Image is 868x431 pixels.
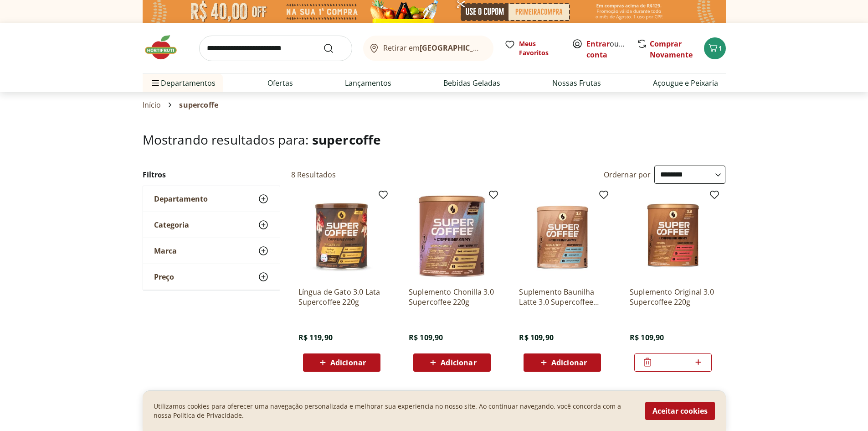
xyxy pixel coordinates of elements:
a: Suplemento Original 3.0 Supercoffee 220g [630,287,716,307]
a: Entrar [586,39,610,49]
button: Categoria [143,212,280,238]
span: R$ 109,90 [519,332,553,343]
span: Adicionar [441,359,476,366]
a: Suplemento Chonilla 3.0 Supercoffee 220g [409,287,495,307]
button: Aceitar cookies [645,402,715,420]
button: Menu [150,72,161,94]
img: Língua de Gato 3.0 Lata Supercoffee 220g [298,193,385,280]
span: Preço [154,272,174,281]
h2: Filtros [143,166,280,184]
span: 1 [719,44,722,52]
span: R$ 109,90 [409,332,443,343]
a: Lançamentos [345,78,391,88]
img: Suplemento Baunilha Latte 3.0 Supercoffee 220g [519,193,606,280]
button: Adicionar [413,353,491,372]
a: Bebidas Geladas [443,78,500,88]
b: [GEOGRAPHIC_DATA]/[GEOGRAPHIC_DATA] [420,43,573,53]
button: Carrinho [704,37,726,59]
h1: Mostrando resultados para: [143,132,726,147]
span: R$ 119,90 [298,332,333,343]
a: Nossas Frutas [552,78,601,88]
p: Utilizamos cookies para oferecer uma navegação personalizada e melhorar sua experiencia no nosso ... [154,402,634,420]
img: Suplemento Chonilla 3.0 Supercoffee 220g [409,193,495,280]
label: Ordernar por [604,170,651,180]
span: supercoffe [312,131,381,148]
span: Categoria [154,220,189,229]
input: search [199,36,352,61]
button: Retirar em[GEOGRAPHIC_DATA]/[GEOGRAPHIC_DATA] [363,36,493,61]
span: R$ 109,90 [630,332,664,343]
a: Açougue e Peixaria [653,78,718,88]
button: Preço [143,264,280,290]
a: Ofertas [267,78,293,88]
span: supercoffe [179,101,218,109]
h2: 8 Resultados [291,170,336,180]
a: Comprar Novamente [650,39,693,60]
a: Criar conta [586,39,637,60]
span: Marca [154,246,177,255]
img: Suplemento Original 3.0 Supercoffee 220g [630,193,716,280]
span: Departamento [154,194,208,203]
button: Adicionar [524,353,601,372]
a: Língua de Gato 3.0 Lata Supercoffee 220g [298,287,385,307]
button: Adicionar [303,353,380,372]
button: Departamento [143,186,280,212]
span: Adicionar [330,359,366,366]
a: Meus Favoritos [504,39,561,57]
img: Hortifruti [143,34,188,61]
button: Marca [143,238,280,264]
span: Adicionar [551,359,587,366]
span: Meus Favoritos [519,39,561,57]
span: ou [586,38,627,60]
a: Início [143,101,161,109]
button: Submit Search [323,43,345,54]
span: Departamentos [150,72,216,94]
span: Retirar em [383,44,484,52]
a: Suplemento Baunilha Latte 3.0 Supercoffee 220g [519,287,606,307]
